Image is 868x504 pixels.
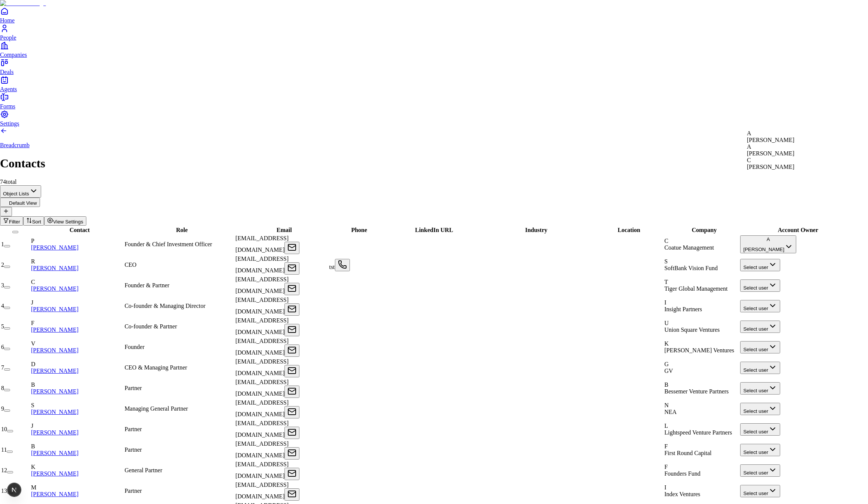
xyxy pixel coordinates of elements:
[747,130,794,137] div: A
[747,143,794,150] div: A
[747,164,794,170] span: [PERSON_NAME]
[747,157,794,164] div: C
[747,150,794,157] span: [PERSON_NAME]
[747,137,794,143] span: [PERSON_NAME]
